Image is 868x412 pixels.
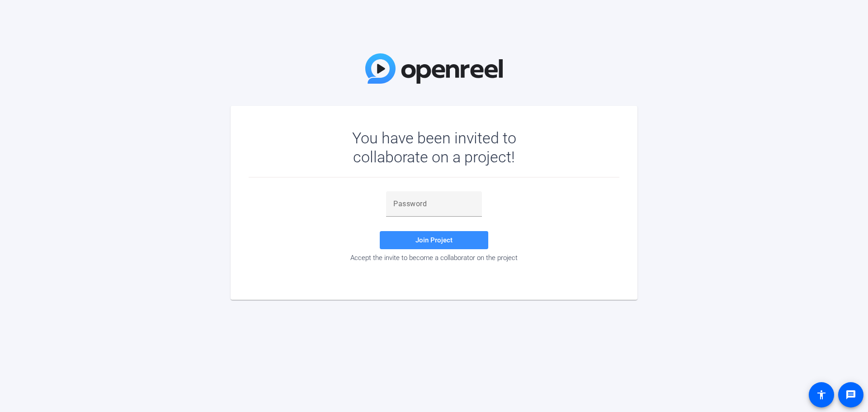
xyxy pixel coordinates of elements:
mat-icon: message [845,389,856,400]
mat-icon: accessibility [816,389,827,400]
img: OpenReel Logo [365,53,503,84]
div: Accept the invite to become a collaborator on the project [249,254,619,262]
span: Join Project [415,236,453,244]
div: You have been invited to collaborate on a project! [326,128,542,166]
input: Password [393,199,475,209]
button: Join Project [380,231,488,249]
